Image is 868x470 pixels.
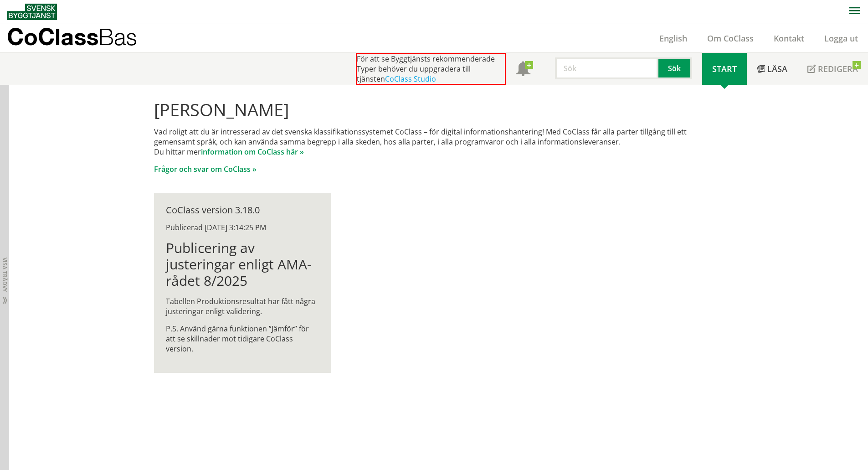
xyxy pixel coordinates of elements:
a: CoClassBas [7,24,157,52]
a: Redigera [797,53,868,85]
img: Svensk Byggtjänst [7,4,57,20]
button: Sök [658,57,692,79]
a: Om CoClass [697,33,764,44]
div: För att se Byggtjänsts rekommenderade Typer behöver du uppgradera till tjänsten [356,53,506,85]
p: P.S. Använd gärna funktionen ”Jämför” för att se skillnader mot tidigare CoClass version. [166,324,319,354]
a: Läsa [747,53,797,85]
a: CoClass Studio [385,74,436,84]
p: Tabellen Produktionsresultat har fått några justeringar enligt validering. [166,296,319,316]
span: Start [712,63,737,74]
span: Bas [98,23,137,50]
h1: [PERSON_NAME] [154,99,714,119]
span: Visa trädvy [2,258,7,292]
a: English [649,33,697,44]
div: Publicerad [DATE] 3:14:25 PM [166,222,319,232]
a: Start [702,53,747,85]
span: Redigera [818,63,858,74]
p: Vad roligt att du är intresserad av det svenska klassifikationssystemet CoClass – för digital inf... [154,127,714,157]
h1: Publicering av justeringar enligt AMA-rådet 8/2025 [166,240,319,289]
span: Läsa [767,63,787,74]
a: Logga ut [814,33,868,44]
p: CoClass [7,31,137,42]
a: Frågor och svar om CoClass » [154,164,257,174]
input: Sök [555,57,658,79]
a: information om CoClass här » [201,147,304,157]
a: Kontakt [764,33,814,44]
span: Notifikationer [516,62,530,77]
div: CoClass version 3.18.0 [166,205,319,215]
